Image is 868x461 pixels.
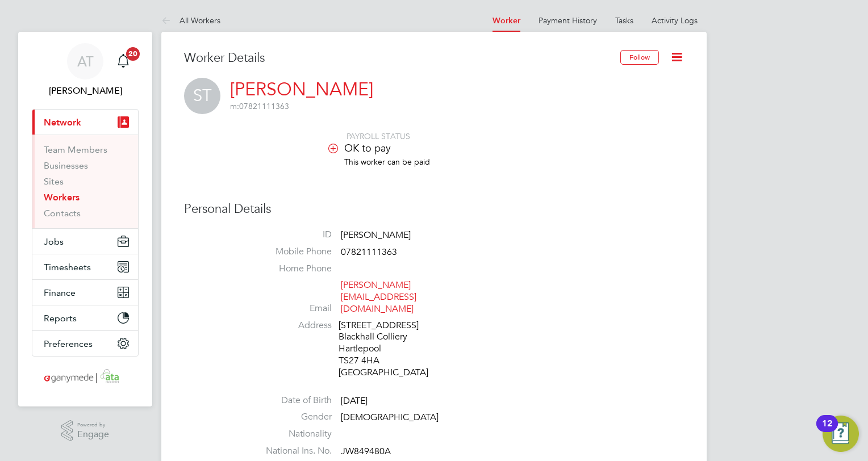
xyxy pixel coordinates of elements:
[32,305,138,330] button: Reports
[252,395,332,406] label: Date of Birth
[44,192,80,203] a: Workers
[32,43,139,98] a: AT[PERSON_NAME]
[184,78,220,114] span: ST
[44,338,93,349] span: Preferences
[344,141,391,154] span: OK to pay
[230,101,239,111] span: m:
[44,176,64,187] a: Sites
[184,201,684,217] h3: Personal Details
[32,368,139,386] a: Go to home page
[44,208,81,219] a: Contacts
[252,320,332,332] label: Address
[77,54,94,69] span: AT
[44,144,107,155] a: Team Members
[18,32,152,406] nav: Main navigation
[339,320,446,379] div: [STREET_ADDRESS] Blackhall Colliery Hartlepool TS27 4HA [GEOGRAPHIC_DATA]
[341,446,391,457] span: JW849480A
[539,15,597,26] a: Payment History
[32,229,138,254] button: Jobs
[44,313,77,324] span: Reports
[493,16,520,26] a: Worker
[230,78,373,100] a: [PERSON_NAME]
[252,303,332,315] label: Email
[823,416,859,452] button: Open Resource Center, 12 new notifications
[44,236,64,247] span: Jobs
[41,368,130,386] img: ganymedesolutions-logo-retina.png
[341,229,411,241] span: [PERSON_NAME]
[32,254,138,279] button: Timesheets
[32,331,138,356] button: Preferences
[44,262,91,273] span: Timesheets
[252,246,332,258] label: Mobile Phone
[252,445,332,457] label: National Ins. No.
[44,117,81,128] span: Network
[341,395,368,406] span: [DATE]
[252,229,332,241] label: ID
[32,280,138,305] button: Finance
[341,412,439,424] span: [DEMOGRAPHIC_DATA]
[32,135,138,228] div: Network
[126,47,140,61] span: 20
[184,50,620,66] h3: Worker Details
[652,15,698,26] a: Activity Logs
[77,430,109,439] span: Engage
[252,428,332,440] label: Nationality
[112,43,135,79] a: 20
[347,131,410,141] span: PAYROLL STATUS
[230,101,289,111] span: 07821111363
[252,411,332,423] label: Gender
[61,420,110,442] a: Powered byEngage
[252,263,332,275] label: Home Phone
[44,287,76,298] span: Finance
[32,110,138,135] button: Network
[341,279,416,315] a: [PERSON_NAME][EMAIL_ADDRESS][DOMAIN_NAME]
[620,50,659,65] button: Follow
[44,160,88,171] a: Businesses
[615,15,633,26] a: Tasks
[161,15,220,26] a: All Workers
[77,420,109,430] span: Powered by
[822,424,832,438] div: 12
[341,246,397,258] span: 07821111363
[344,157,430,167] span: This worker can be paid
[32,84,139,98] span: Angie Taylor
